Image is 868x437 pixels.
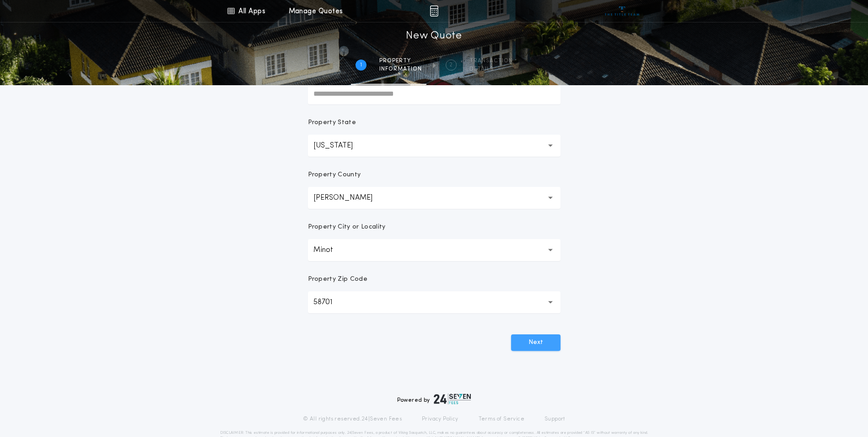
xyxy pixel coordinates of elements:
[511,334,561,351] button: Next
[422,415,458,423] a: Privacy Policy
[449,61,453,69] h2: 2
[308,135,561,157] button: [US_STATE]
[303,415,402,423] p: © All rights reserved. 24|Seven Fees
[545,415,565,423] a: Support
[313,297,347,308] p: 58701
[605,6,639,16] img: vs-icon
[379,66,422,73] span: information
[308,275,367,284] p: Property Zip Code
[434,393,471,404] img: logo
[313,140,367,151] p: [US_STATE]
[360,61,362,69] h2: 1
[469,57,513,65] span: Transaction
[406,29,462,44] h1: New Quote
[308,118,356,127] p: Property State
[308,239,561,261] button: Minot
[479,415,524,423] a: Terms of Service
[308,223,386,232] p: Property City or Locality
[430,5,438,16] img: img
[397,393,471,404] div: Powered by
[379,57,422,65] span: Property
[308,291,561,313] button: 58701
[313,192,387,203] p: [PERSON_NAME]
[308,170,361,180] p: Property County
[313,245,348,256] p: Minot
[308,187,561,209] button: [PERSON_NAME]
[469,66,513,73] span: details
